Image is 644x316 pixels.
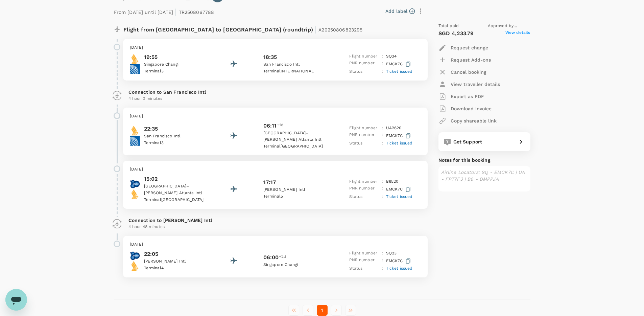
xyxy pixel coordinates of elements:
[438,157,530,163] p: Notes for this booking
[438,54,491,66] button: Request Add-ons
[263,193,324,200] p: Terminal 5
[128,217,422,224] p: Connection to [PERSON_NAME] Intl
[451,57,491,63] p: Request Add-ons
[386,266,413,271] span: Ticket issued
[317,305,328,316] button: page 1
[438,78,500,90] button: View traveller details
[144,265,205,272] p: Terminal 4
[451,69,486,75] p: Cancel booking
[349,257,379,265] p: PNR number
[349,53,379,60] p: Flight number
[349,185,379,194] p: PNR number
[386,69,413,74] span: Ticket issued
[438,103,492,115] button: Download invoice
[144,183,205,197] p: [GEOGRAPHIC_DATA]–[PERSON_NAME] Atlanta Intl
[385,8,415,15] button: Add label
[382,265,383,272] p: :
[114,5,214,17] p: From [DATE] until [DATE] TR2508067788
[130,54,140,64] img: Singapore Airlines
[453,139,482,144] span: Get Support
[130,64,140,74] img: United Airlines
[386,53,397,60] p: SQ 34
[382,194,383,200] p: :
[349,68,379,75] p: Status
[130,251,140,261] img: jetBlue
[263,178,276,186] p: 17:17
[5,289,27,311] iframe: Button to launch messaging window
[382,178,383,185] p: :
[130,241,421,248] p: [DATE]
[382,132,383,140] p: :
[382,125,383,132] p: :
[488,23,530,29] span: Approved by
[382,53,383,60] p: :
[349,125,379,132] p: Flight number
[144,68,205,75] p: Terminal 3
[263,122,277,130] p: 06:11
[279,253,286,262] span: +2d
[263,68,324,75] p: Terminal INTERNATIONAL
[451,93,484,100] p: Export as PDF
[382,140,383,147] p: :
[451,81,500,88] p: View traveller details
[349,250,379,257] p: Flight number
[438,29,474,38] p: SGD 4,233.79
[128,224,422,230] p: 4 hour 48 minutes
[315,25,317,34] span: |
[130,179,140,189] img: jetBlue
[263,253,279,262] p: 06:00
[349,265,379,272] p: Status
[382,68,383,75] p: :
[130,126,140,136] img: Singapore Airlines
[144,61,205,68] p: Singapore Changi
[128,89,422,95] p: Connection to San Francisco Intl
[382,257,383,265] p: :
[130,136,140,146] img: United Airlines
[386,141,413,145] span: Ticket issued
[349,178,379,185] p: Flight number
[287,305,358,316] nav: pagination navigation
[438,90,484,103] button: Export as PDF
[175,7,177,17] span: |
[144,125,205,133] p: 22:35
[386,185,412,194] p: EMCK7C
[130,189,140,199] img: Singapore Airlines
[130,166,421,173] p: [DATE]
[144,175,205,183] p: 15:02
[438,42,488,54] button: Request change
[144,250,205,258] p: 22:05
[318,27,362,32] span: A20250806823295
[382,250,383,257] p: :
[130,113,421,120] p: [DATE]
[123,23,363,35] p: Flight from [GEOGRAPHIC_DATA] to [GEOGRAPHIC_DATA] (roundtrip)
[386,178,399,185] p: B6 520
[349,194,379,200] p: Status
[263,143,324,150] p: Terminal [GEOGRAPHIC_DATA]
[386,194,413,199] span: Ticket issued
[438,115,497,127] button: Copy shareable link
[386,60,412,68] p: EMCK7C
[263,61,324,68] p: San Francisco Intl
[349,132,379,140] p: PNR number
[144,133,205,140] p: San Francisco Intl
[263,186,324,193] p: [PERSON_NAME] Intl
[263,262,324,268] p: Singapore Changi
[144,258,205,265] p: [PERSON_NAME] Intl
[386,250,397,257] p: SQ 23
[382,60,383,68] p: :
[277,122,284,130] span: +1d
[382,185,383,194] p: :
[349,60,379,68] p: PNR number
[349,140,379,147] p: Status
[451,117,497,124] p: Copy shareable link
[144,140,205,146] p: Terminal 3
[144,197,205,203] p: Terminal [GEOGRAPHIC_DATA]
[263,53,277,61] p: 18:35
[263,130,324,143] p: [GEOGRAPHIC_DATA]–[PERSON_NAME] Atlanta Intl
[438,66,486,78] button: Cancel booking
[386,132,412,140] p: EMCK7C
[386,257,412,265] p: EMCK7C
[130,44,421,51] p: [DATE]
[441,169,528,182] p: Airline Locators: SQ - EMCK7C | UA - FPT7F3 | B6 - DMPPJA
[128,95,422,102] p: 4 hour 0 minutes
